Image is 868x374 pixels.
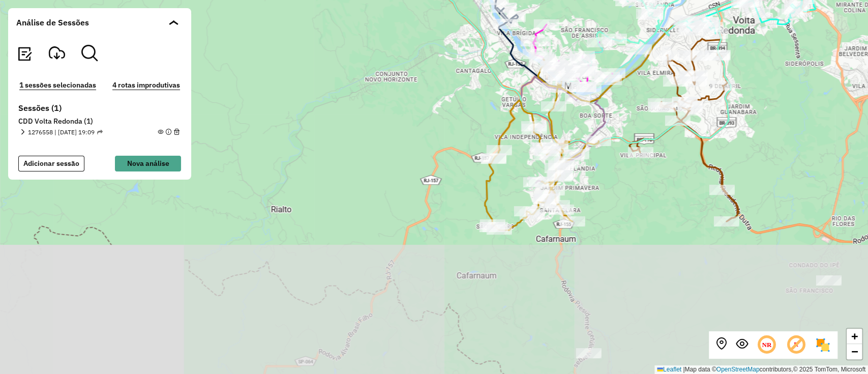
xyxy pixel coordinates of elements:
[49,45,65,63] button: Visualizar Romaneio Exportadas
[115,156,181,171] button: Nova análise
[756,334,777,356] span: Ocultar NR
[851,330,858,342] span: +
[815,337,831,353] img: Exibir/Ocultar setores
[657,366,681,373] a: Leaflet
[847,329,862,344] a: Zoom in
[16,45,33,63] button: Visualizar relatório de Roteirização Exportadas
[16,79,99,91] button: 1 sessões selecionadas
[16,16,89,28] span: Análise de Sessões
[785,334,806,356] span: Exibir rótulo
[28,128,103,137] span: 1276558 | [DATE] 19:09
[736,338,748,353] button: Exibir sessão original
[847,344,862,359] a: Zoom out
[716,366,760,373] a: OpenStreetMap
[816,275,842,285] div: Atividade não roteirizada - ARMAZEM ZERO GRAU
[683,366,684,373] span: |
[654,365,868,374] div: Map data © contributors,© 2025 TomTom, Microsoft
[715,338,728,353] button: Centralizar mapa no depósito ou ponto de apoio
[18,103,181,113] h6: Sessões (1)
[576,348,602,358] div: Atividade não roteirizada - PEDRO NEY DOS SANTOS
[18,156,84,171] button: Adicionar sessão
[851,345,858,358] span: −
[18,117,181,126] h6: CDD Volta Redonda (1)
[109,79,183,91] button: 4 rotas improdutivas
